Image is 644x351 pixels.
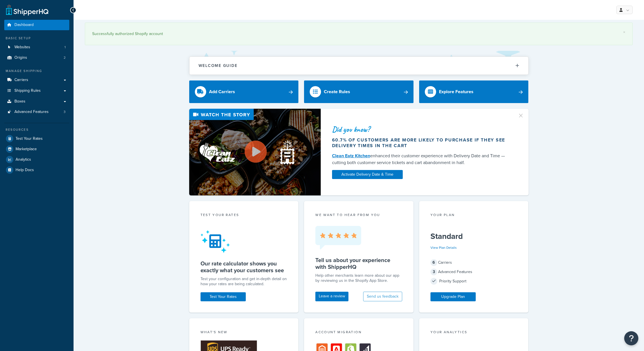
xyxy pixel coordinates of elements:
[209,88,235,96] div: Add Carriers
[439,88,473,96] div: Explore Features
[430,269,437,275] span: 3
[14,55,27,60] span: Origins
[315,212,402,217] p: we want to hear from you
[14,78,28,82] span: Carriers
[4,53,69,63] li: Origins
[14,99,25,104] span: Boxes
[64,55,66,60] span: 2
[199,64,238,68] h2: Welcome Guide
[4,20,69,30] a: Dashboard
[14,110,49,114] span: Advanced Features
[430,277,517,285] div: Priority Support
[189,109,321,195] img: Video thumbnail
[363,292,402,301] button: Send us feedback
[4,36,69,41] div: Basic Setup
[4,127,69,132] div: Resources
[16,157,31,162] span: Analytics
[4,53,69,63] a: Origins2
[4,144,69,154] a: Marketplace
[315,330,402,336] div: Account Migration
[304,80,413,103] a: Create Rules
[189,57,528,75] button: Welcome Guide
[430,212,517,219] div: Your Plan
[4,75,69,85] a: Carriers
[332,152,511,166] div: enhanced their customer experience with Delivery Date and Time — cutting both customer service ti...
[201,260,287,274] h5: Our rate calculator shows you exactly what your customers see
[201,292,246,301] a: Test Your Rates
[624,331,638,345] button: Open Resource Center
[332,137,511,149] div: 60.7% of customers are more likely to purchase if they see delivery times in the cart
[16,136,43,141] span: Test Your Rates
[430,232,517,241] h5: Standard
[4,165,69,175] a: Help Docs
[430,292,476,301] a: Upgrade Plan
[4,154,69,165] a: Analytics
[315,292,348,301] a: Leave a review
[16,147,37,152] span: Marketplace
[430,268,517,276] div: Advanced Features
[64,45,66,50] span: 1
[332,125,511,133] div: Did you know?
[201,212,287,219] div: Test your rates
[189,80,299,103] a: Add Carriers
[315,273,402,283] p: Help other merchants learn more about our app by reviewing us in the Shopify App Store.
[623,30,625,34] a: ×
[14,88,41,93] span: Shipping Rules
[430,259,437,266] span: 6
[4,86,69,96] a: Shipping Rules
[332,152,370,159] a: Clean Eatz Kitchen
[430,330,517,336] div: Your Analytics
[14,23,34,27] span: Dashboard
[201,276,287,287] div: Test your configuration and get in-depth detail on how your rates are being calculated.
[430,259,517,267] div: Carriers
[4,134,69,144] a: Test Your Rates
[16,168,34,173] span: Help Docs
[4,42,69,53] li: Websites
[4,107,69,117] a: Advanced Features3
[64,110,66,114] span: 3
[4,107,69,117] li: Advanced Features
[4,96,69,107] a: Boxes
[315,257,402,270] h5: Tell us about your experience with ShipperHQ
[4,42,69,53] a: Websites1
[92,30,625,38] div: Successfully authorized Shopify account
[419,80,529,103] a: Explore Features
[4,69,69,73] div: Manage Shipping
[324,88,350,96] div: Create Rules
[430,245,457,250] a: View Plan Details
[332,170,403,179] a: Activate Delivery Date & Time
[201,330,287,336] div: What's New
[14,45,30,50] span: Websites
